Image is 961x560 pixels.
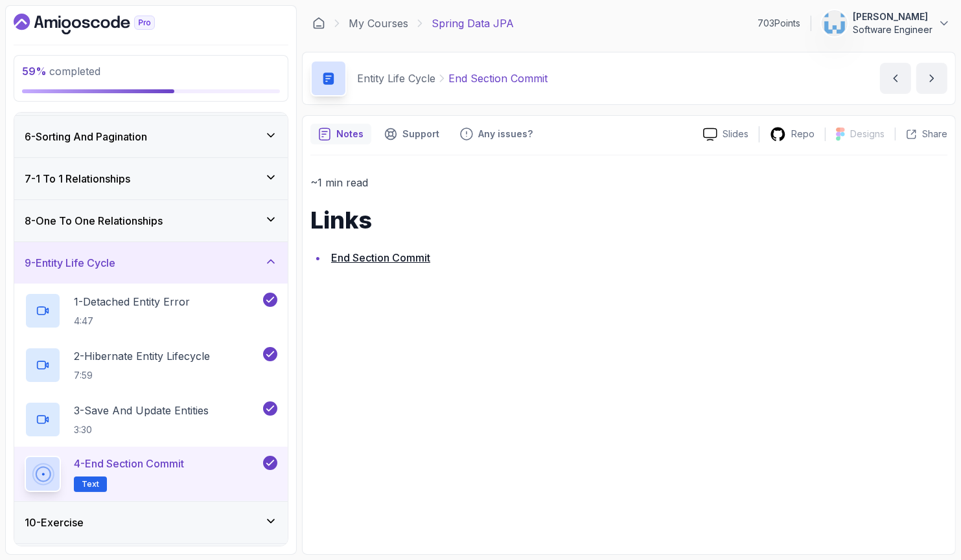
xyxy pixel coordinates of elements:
button: previous content [880,63,911,94]
p: 7:59 [74,369,210,382]
p: 2 - Hibernate Entity Lifecycle [74,348,210,364]
p: Slides [723,128,748,140]
p: Entity Life Cycle [357,71,435,86]
button: notes button [310,124,371,144]
h3: 8 - One To One Relationships [25,213,163,229]
button: 2-Hibernate Entity Lifecycle7:59 [25,347,277,383]
button: 9-Entity Life Cycle [14,242,288,284]
h3: 7 - 1 To 1 Relationships [25,171,130,186]
button: 6-Sorting And Pagination [14,116,288,157]
a: Repo [759,126,825,142]
span: Text [82,479,99,489]
p: 4:47 [74,315,190,328]
span: 59 % [22,65,47,78]
h1: Links [310,207,947,233]
button: 10-Exercise [14,502,288,543]
h3: 6 - Sorting And Pagination [25,129,147,144]
img: user profile image [822,11,847,36]
p: Notes [336,128,364,140]
p: 3:30 [74,423,209,436]
p: Support [402,128,439,140]
h3: 9 - Entity Life Cycle [25,255,115,271]
button: 1-Detached Entity Error4:47 [25,293,277,329]
button: 3-Save And Update Entities3:30 [25,401,277,438]
button: 4-End Section CommitText [25,456,277,492]
p: 1 - Detached Entity Error [74,294,190,309]
button: user profile image[PERSON_NAME]Software Engineer [822,10,951,36]
p: Any issues? [478,128,533,140]
p: 703 Points [758,17,800,30]
button: Support button [376,124,447,144]
p: Software Engineer [853,23,932,36]
p: 3 - Save And Update Entities [74,403,209,418]
a: Dashboard [14,14,185,34]
p: Designs [850,128,885,140]
p: Spring Data JPA [432,16,514,31]
button: Feedback button [452,124,540,144]
h3: 10 - Exercise [25,515,84,530]
p: End Section Commit [448,71,548,86]
a: My Courses [349,16,408,31]
a: Slides [693,128,759,141]
p: ~1 min read [310,174,947,192]
button: Share [895,128,947,140]
button: next content [916,63,947,94]
button: 7-1 To 1 Relationships [14,158,288,199]
button: 8-One To One Relationships [14,200,288,241]
p: Share [922,128,947,140]
p: [PERSON_NAME] [853,10,932,23]
span: completed [22,65,100,78]
a: End Section Commit [331,251,430,264]
p: 4 - End Section Commit [74,456,184,471]
a: Dashboard [312,17,325,30]
p: Repo [791,128,815,140]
